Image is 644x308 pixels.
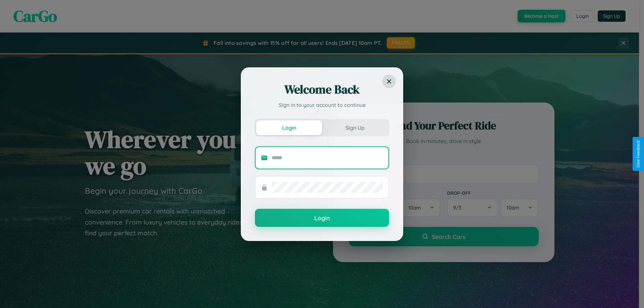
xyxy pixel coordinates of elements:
[636,140,641,168] div: Give Feedback
[255,101,389,109] p: Sign in to your account to continue
[322,120,388,135] button: Sign Up
[255,209,389,227] button: Login
[255,81,389,98] h2: Welcome Back
[256,120,322,135] button: Login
